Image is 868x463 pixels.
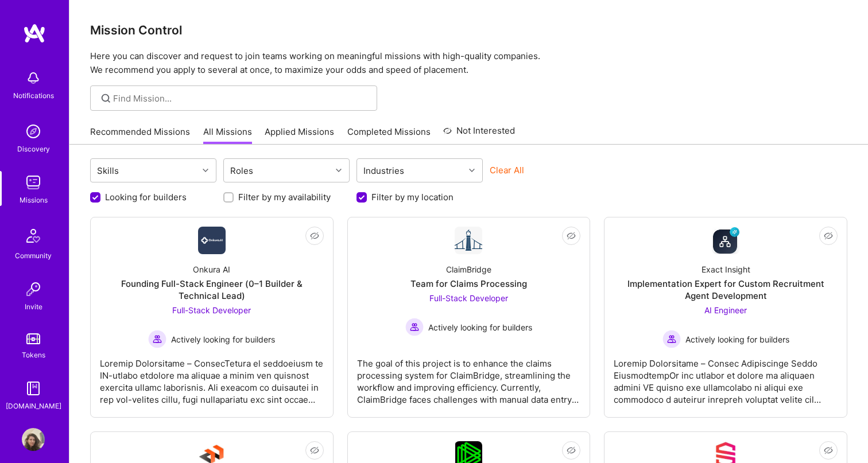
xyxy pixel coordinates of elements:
a: Company LogoClaimBridgeTeam for Claims ProcessingFull-Stack Developer Actively looking for builde... [357,227,581,408]
img: Community [20,222,47,250]
div: Roles [227,162,256,179]
a: Company LogoOnkura AIFounding Full-Stack Engineer (0–1 Builder & Technical Lead)Full-Stack Develo... [100,227,324,408]
i: icon EyeClosed [567,446,576,455]
a: Recommended Missions [90,126,190,145]
a: Company LogoExact InsightImplementation Expert for Custom Recruitment Agent DevelopmentAI Enginee... [614,227,838,408]
div: Implementation Expert for Custom Recruitment Agent Development [614,278,838,302]
img: bell [22,67,45,90]
p: Here you can discover and request to join teams working on meaningful missions with high-quality ... [90,49,847,77]
div: Missions [20,194,48,206]
i: icon Chevron [203,168,208,173]
div: Founding Full-Stack Engineer (0–1 Builder & Technical Lead) [100,278,324,302]
input: Find Mission... [113,92,369,104]
img: guide book [22,377,45,400]
div: Discovery [17,143,50,155]
a: Applied Missions [265,126,334,145]
i: icon Chevron [469,168,475,173]
h3: Mission Control [90,23,847,37]
div: Onkura AI [193,263,230,275]
img: Actively looking for builders [148,330,166,348]
div: Loremip Dolorsitame – Consec Adipiscinge Seddo EiusmodtempOr inc utlabor et dolore ma aliquaen ad... [614,348,838,406]
div: Loremip Dolorsitame – ConsecTetura el seddoeiusm te IN-utlabo etdolore ma aliquae a minim ven qui... [100,348,324,406]
span: Full-Stack Developer [429,293,508,303]
span: Actively looking for builders [171,333,275,345]
div: Skills [94,162,122,179]
label: Looking for builders [105,191,187,203]
div: Industries [361,162,407,179]
i: icon EyeClosed [567,231,576,240]
img: Company Logo [455,227,482,254]
i: icon EyeClosed [310,231,319,240]
div: ClaimBridge [446,263,491,275]
img: discovery [22,120,45,143]
a: All Missions [203,126,252,145]
div: Tokens [22,349,45,361]
button: Clear All [490,164,524,176]
img: User Avatar [22,428,45,451]
div: Notifications [13,90,54,102]
div: Community [15,250,52,262]
i: icon EyeClosed [824,446,833,455]
i: icon Chevron [336,168,342,173]
i: icon EyeClosed [824,231,833,240]
i: icon EyeClosed [310,446,319,455]
div: [DOMAIN_NAME] [6,400,61,412]
img: teamwork [22,171,45,194]
label: Filter by my availability [238,191,331,203]
a: Not Interested [443,124,515,145]
img: logo [23,23,46,44]
span: Actively looking for builders [428,321,532,333]
label: Filter by my location [371,191,454,203]
a: Completed Missions [347,126,431,145]
img: Actively looking for builders [405,318,424,336]
a: User Avatar [19,428,48,451]
img: Actively looking for builders [662,330,681,348]
div: The goal of this project is to enhance the claims processing system for ClaimBridge, streamlining... [357,348,581,406]
img: Company Logo [198,227,226,254]
span: AI Engineer [704,305,747,315]
span: Full-Stack Developer [172,305,251,315]
div: Invite [25,301,42,313]
img: Invite [22,278,45,301]
div: Team for Claims Processing [410,278,527,290]
span: Actively looking for builders [685,333,789,345]
i: icon SearchGrey [99,92,113,105]
div: Exact Insight [702,263,750,275]
img: tokens [26,333,40,344]
img: Company Logo [712,227,739,254]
